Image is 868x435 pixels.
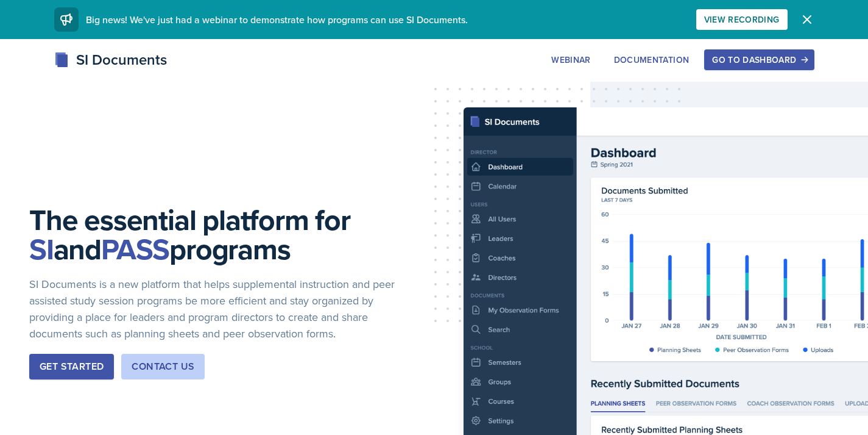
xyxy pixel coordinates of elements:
[86,13,468,26] span: Big news! We've just had a webinar to demonstrate how programs can use SI Documents.
[121,354,205,379] button: Contact Us
[543,49,598,70] button: Webinar
[40,359,104,374] div: Get Started
[696,9,788,30] button: View Recording
[614,55,690,65] div: Documentation
[54,49,167,71] div: SI Documents
[551,55,590,65] div: Webinar
[132,359,194,374] div: Contact Us
[606,49,697,70] button: Documentation
[704,15,780,24] div: View Recording
[29,354,114,379] button: Get Started
[712,55,806,65] div: Go to Dashboard
[704,49,814,70] button: Go to Dashboard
